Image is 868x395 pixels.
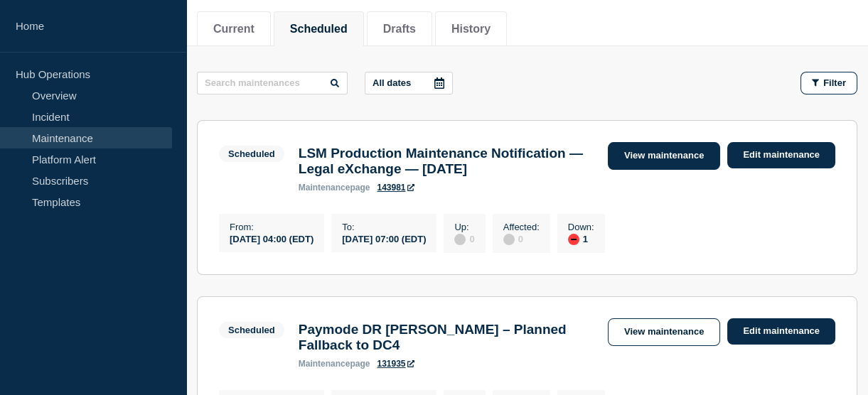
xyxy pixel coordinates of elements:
p: Up : [454,222,474,232]
span: maintenance [299,183,350,193]
button: All dates [365,72,453,94]
p: To : [342,222,426,232]
a: Edit maintenance [727,318,835,345]
span: maintenance [299,359,350,369]
p: Affected : [503,222,540,232]
div: Scheduled [228,148,275,159]
h3: Paymode DR [PERSON_NAME] – Planned Fallback to DC4 [299,322,594,353]
a: 143981 [377,183,414,193]
div: 0 [454,232,474,245]
a: 131935 [377,359,414,369]
div: disabled [454,234,466,245]
div: disabled [503,234,515,245]
div: 0 [503,232,540,245]
p: page [299,359,370,369]
button: History [451,23,491,36]
a: Edit maintenance [727,142,835,168]
a: View maintenance [608,142,720,170]
p: From : [230,222,314,232]
h3: LSM Production Maintenance Notification — Legal eXchange — [DATE] [299,146,594,177]
a: View maintenance [608,318,720,346]
div: Scheduled [228,325,275,335]
span: Filter [823,77,846,88]
p: All dates [373,77,411,88]
button: Drafts [383,23,416,36]
div: [DATE] 07:00 (EDT) [342,232,426,244]
button: Filter [800,72,857,94]
input: Search maintenances [197,72,348,94]
div: 1 [568,232,594,245]
div: down [568,234,579,245]
p: page [299,183,370,193]
button: Scheduled [290,23,348,36]
div: [DATE] 04:00 (EDT) [230,232,314,244]
p: Down : [568,222,594,232]
button: Current [213,23,254,36]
